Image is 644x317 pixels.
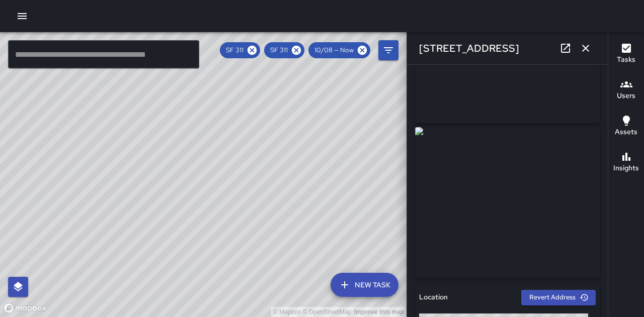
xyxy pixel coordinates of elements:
[264,42,304,58] div: SF 311
[613,163,639,174] h6: Insights
[608,72,644,109] button: Users
[308,42,370,58] div: 10/08 — Now
[264,45,294,55] span: SF 311
[331,273,398,297] button: New Task
[419,292,448,303] h6: Location
[521,290,596,305] button: Revert Address
[615,127,637,138] h6: Assets
[220,45,250,55] span: SF 311
[617,90,635,101] h6: Users
[608,36,644,72] button: Tasks
[308,45,360,55] span: 10/08 — Now
[378,40,398,60] button: Filters
[220,42,260,58] div: SF 311
[608,109,644,145] button: Assets
[608,145,644,181] button: Insights
[617,54,635,65] h6: Tasks
[415,127,600,278] img: request_images%2F6c3cf690-a457-11f0-aec8-9f0f7b8f1c63
[419,40,519,56] h6: [STREET_ADDRESS]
